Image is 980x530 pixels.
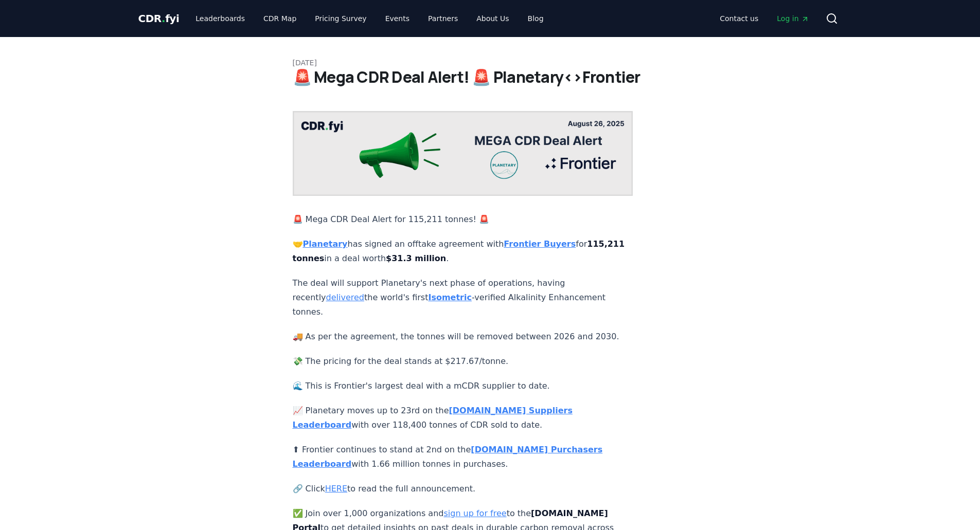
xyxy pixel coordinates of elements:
p: [DATE] [293,58,688,68]
nav: Main [187,9,551,28]
p: The deal will support Planetary's next phase of operations, having recently the world's first -ve... [293,276,633,319]
p: 💸 The pricing for the deal stands at $217.67/tonne. [293,354,633,369]
a: CDR.fyi [138,11,180,26]
p: ⬆ Frontier continues to stand at 2nd on the with 1.66 million tonnes in purchases. [293,443,633,471]
a: sign up for free [443,508,506,518]
a: Frontier Buyers [504,239,576,249]
p: 🚨 Mega CDR Deal Alert for 115,211 tonnes! 🚨 [293,212,633,227]
img: blog post image [293,111,633,196]
a: Leaderboards [187,9,253,28]
span: Log in [777,13,809,24]
a: Blog [520,9,552,28]
a: Events [377,9,418,28]
a: delivered [326,293,364,302]
a: Planetary [303,239,348,249]
p: 🔗 Click to read the full announcement. [293,482,633,496]
h1: 🚨 Mega CDR Deal Alert! 🚨 Planetary<>Frontier [293,68,688,86]
a: Partners [420,9,466,28]
p: 📈 Planetary moves up to 23rd on the with over 118,400 tonnes of CDR sold to date. [293,404,633,432]
p: 🌊 This is Frontier's largest deal with a mCDR supplier to date. [293,379,633,393]
a: HERE [325,484,347,494]
span: . [162,12,165,25]
a: Log in [769,9,817,28]
a: Isometric [428,293,472,302]
a: Contact us [711,9,767,28]
span: CDR fyi [138,12,180,25]
p: 🤝 has signed an offtake agreement with for in a deal worth . [293,237,633,266]
strong: $31.3 million [386,253,446,263]
a: About Us [468,9,517,28]
a: Pricing Survey [307,9,375,28]
p: 🚚 As per the agreement, the tonnes will be removed between 2026 and 2030. [293,330,633,344]
a: CDR Map [255,9,305,28]
nav: Main [711,9,817,28]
